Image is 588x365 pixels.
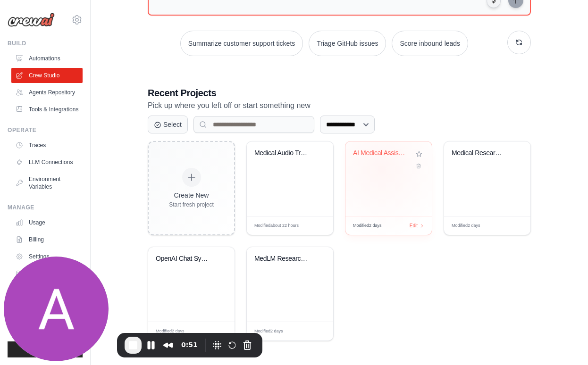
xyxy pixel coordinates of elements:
a: Crew Studio [11,68,83,83]
div: Medical Research Assistant [452,149,509,158]
p: Pick up where you left off or start something new [148,100,531,112]
button: Delete project [414,161,424,171]
button: Get new suggestions [507,31,531,54]
img: Logo [8,13,55,27]
div: Create New [169,191,214,200]
span: Edit [508,222,516,229]
a: Agents Repository [11,85,83,100]
a: Traces [11,138,83,153]
div: Build [8,40,83,47]
a: Settings [11,249,83,264]
span: Modified 2 days [452,223,480,229]
span: Edit [311,222,319,229]
button: Score inbound leads [392,31,468,56]
span: Edit [410,222,418,229]
button: Triage GitHub issues [309,31,386,56]
span: Edit [311,328,319,335]
div: Medical Audio Transcription System [254,149,311,158]
span: Edit [212,328,220,335]
div: AI Medical Assistant For Charting [353,149,410,158]
div: Manage [8,204,83,211]
div: OpenAI Chat System [156,255,213,263]
button: Summarize customer support tickets [180,31,303,56]
span: Modified 2 days [156,328,185,335]
a: Billing [11,232,83,247]
div: MedLM Research Interface - Vertex AI Medical Research Automation [254,255,311,263]
button: Add to favorites [414,149,424,159]
div: Operate [8,126,83,134]
div: Start fresh project [169,201,214,208]
button: Select [148,116,188,133]
a: Environment Variables [11,172,83,194]
a: LLM Connections [11,155,83,170]
span: Modified 2 days [353,223,382,229]
a: Usage [11,215,83,230]
span: Modified about 22 hours [254,223,299,229]
a: Automations [11,51,83,66]
a: Tools & Integrations [11,102,83,117]
span: Modified 2 days [254,328,283,335]
h3: Recent Projects [148,86,531,100]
